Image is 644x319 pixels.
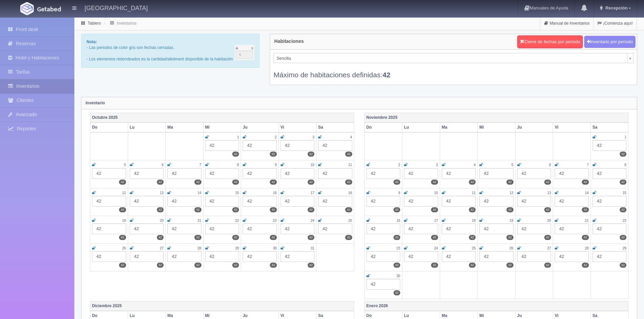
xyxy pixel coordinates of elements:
[243,223,277,234] div: 42
[431,263,438,268] label: 42
[404,196,438,207] div: 42
[270,207,277,212] label: 42
[308,152,314,157] label: 42
[393,207,400,212] label: 42
[402,123,440,132] th: Lu
[393,263,400,268] label: 42
[167,223,201,234] div: 42
[404,223,438,234] div: 42
[81,34,260,68] div: - Las periodos de color gris son fechas cerradas. - Los elementos redondeados es la cantidad/allo...
[157,263,164,268] label: 42
[517,251,551,262] div: 42
[308,207,314,212] label: 42
[472,219,476,222] small: 18
[205,223,239,234] div: 42
[587,163,589,167] small: 7
[122,246,126,250] small: 26
[273,246,277,250] small: 30
[555,223,589,234] div: 42
[393,180,400,185] label: 42
[623,246,626,250] small: 29
[119,207,126,212] label: 42
[584,36,636,48] button: Inventario por periodo
[311,163,314,167] small: 10
[274,39,304,44] h4: Habitaciones
[404,251,438,262] div: 42
[506,235,513,240] label: 42
[205,251,239,262] div: 42
[623,191,626,195] small: 15
[393,235,400,240] label: 42
[235,246,239,250] small: 29
[241,123,279,132] th: Ju
[555,251,589,262] div: 42
[549,163,551,167] small: 6
[232,235,239,240] label: 42
[128,123,166,132] th: Lu
[318,140,352,151] div: 42
[194,207,201,212] label: 42
[124,163,126,167] small: 5
[235,45,255,60] img: cutoff.png
[86,101,105,105] strong: Inventario
[281,251,315,262] div: 42
[479,223,514,234] div: 42
[547,191,551,195] small: 13
[119,263,126,268] label: 42
[273,191,277,195] small: 16
[585,246,589,250] small: 28
[90,123,128,132] th: Do
[157,207,164,212] label: 42
[398,163,400,167] small: 2
[517,223,551,234] div: 42
[232,207,239,212] label: 42
[397,219,400,222] small: 16
[442,196,476,207] div: 42
[442,251,476,262] div: 42
[478,123,516,132] th: Mi
[620,207,626,212] label: 42
[620,152,626,157] label: 42
[273,219,277,222] small: 23
[205,168,239,179] div: 42
[232,180,239,185] label: 42
[92,196,126,207] div: 42
[398,191,400,195] small: 9
[544,235,551,240] label: 42
[348,163,352,167] small: 11
[585,191,589,195] small: 14
[604,5,628,10] span: Recepción
[277,53,624,63] span: Sencilla
[90,113,354,123] th: Octubre 2025
[311,219,314,222] small: 24
[593,223,627,234] div: 42
[194,235,201,240] label: 42
[582,235,589,240] label: 42
[160,219,164,222] small: 20
[469,235,476,240] label: 42
[547,246,551,250] small: 27
[469,180,476,185] label: 42
[130,251,164,262] div: 42
[243,196,277,207] div: 42
[235,219,239,222] small: 22
[345,235,352,240] label: 42
[434,246,438,250] small: 24
[431,207,438,212] label: 42
[364,113,628,123] th: Noviembre 2025
[397,274,400,278] small: 30
[119,235,126,240] label: 42
[366,168,401,179] div: 42
[197,246,201,250] small: 28
[162,163,164,167] small: 6
[442,168,476,179] div: 42
[517,35,583,48] button: Cierre de fechas por periodo
[237,163,239,167] small: 8
[205,140,239,151] div: 42
[199,163,201,167] small: 7
[383,71,390,79] b: 42
[157,180,164,185] label: 42
[479,168,514,179] div: 42
[348,219,352,222] small: 25
[366,196,401,207] div: 42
